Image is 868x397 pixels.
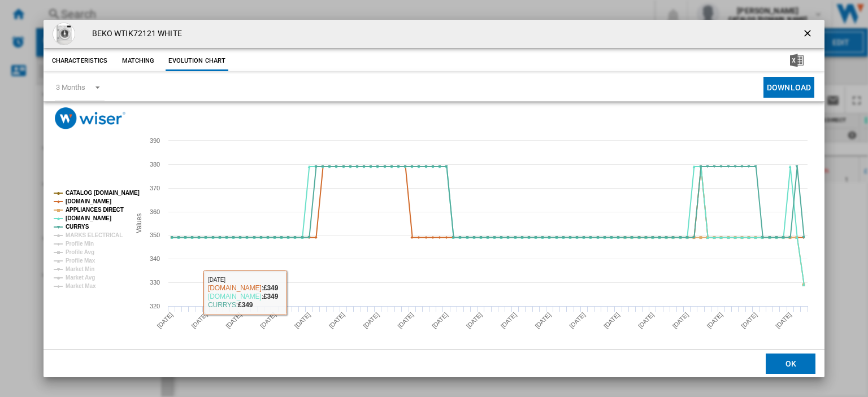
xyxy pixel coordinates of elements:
[671,311,689,330] tspan: [DATE]
[49,51,111,71] button: Characteristics
[86,28,182,40] h4: BEKO WTIK72121 WHITE
[66,266,94,272] tspan: Market Min
[772,51,822,71] button: Download in Excel
[224,311,243,330] tspan: [DATE]
[53,23,75,45] img: 5f43bed74eecff03baaf3244a21062700ec960ec_1.jpg
[637,311,656,330] tspan: [DATE]
[56,83,85,91] div: 3 Months
[533,311,552,330] tspan: [DATE]
[568,311,587,330] tspan: [DATE]
[135,213,143,233] tspan: Values
[705,311,724,330] tspan: [DATE]
[790,54,804,67] img: excel-24x24.png
[66,215,111,221] tspan: [DOMAIN_NAME]
[774,311,793,330] tspan: [DATE]
[797,23,820,45] button: getI18NText('BUTTONS.CLOSE_DIALOG')
[150,161,160,168] tspan: 380
[166,51,228,71] button: Evolution chart
[66,249,94,255] tspan: Profile Avg
[190,311,209,330] tspan: [DATE]
[66,198,111,204] tspan: [DOMAIN_NAME]
[55,107,125,129] img: logo_wiser_300x94.png
[396,311,415,330] tspan: [DATE]
[150,208,160,215] tspan: 360
[150,137,160,144] tspan: 390
[259,311,277,330] tspan: [DATE]
[499,311,518,330] tspan: [DATE]
[802,28,815,41] ng-md-icon: getI18NText('BUTTONS.CLOSE_DIALOG')
[66,232,123,238] tspan: MARKS ELECTRICAL
[293,311,312,330] tspan: [DATE]
[155,311,174,330] tspan: [DATE]
[465,311,484,330] tspan: [DATE]
[602,311,621,330] tspan: [DATE]
[66,274,95,281] tspan: Market Avg
[766,353,815,373] button: OK
[66,224,89,230] tspan: CURRYS
[327,311,346,330] tspan: [DATE]
[150,232,160,238] tspan: 350
[740,311,758,330] tspan: [DATE]
[150,185,160,191] tspan: 370
[362,311,380,330] tspan: [DATE]
[150,303,160,309] tspan: 320
[44,20,824,377] md-dialog: Product popup
[113,51,163,71] button: Matching
[431,311,449,330] tspan: [DATE]
[150,255,160,262] tspan: 340
[66,190,140,196] tspan: CATALOG [DOMAIN_NAME]
[66,241,94,247] tspan: Profile Min
[150,279,160,286] tspan: 330
[66,283,96,289] tspan: Market Max
[763,77,814,98] button: Download
[66,207,124,213] tspan: APPLIANCES DIRECT
[66,258,96,264] tspan: Profile Max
